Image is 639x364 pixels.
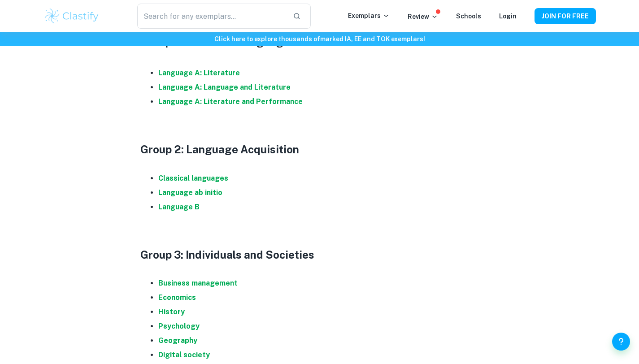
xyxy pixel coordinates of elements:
[535,8,596,24] button: JOIN FOR FREE
[2,34,637,44] h6: Click here to explore thousands of marked IA, EE and TOK exemplars !
[158,336,197,345] a: Geography
[612,333,630,351] button: Help and Feedback
[456,13,481,20] a: Schools
[158,279,238,287] a: Business management
[158,203,200,211] a: Language B
[158,174,228,182] a: Classical languages
[158,97,303,106] a: Language A: Literature and Performance
[499,13,517,20] a: Login
[158,308,185,316] a: History
[158,322,200,330] a: Psychology
[140,247,499,263] h3: Group 3: Individuals and Societies
[158,188,222,197] a: Language ab initio
[158,351,210,359] a: Digital society
[158,69,240,77] a: Language A: Literature
[137,4,285,29] input: Search for any exemplars...
[348,11,390,21] p: Exemplars
[43,7,100,25] img: Clastify logo
[158,293,196,302] a: Economics
[140,141,499,157] h3: Group 2: Language Acquisition
[158,83,291,91] a: Language A: Language and Literature
[408,12,438,22] p: Review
